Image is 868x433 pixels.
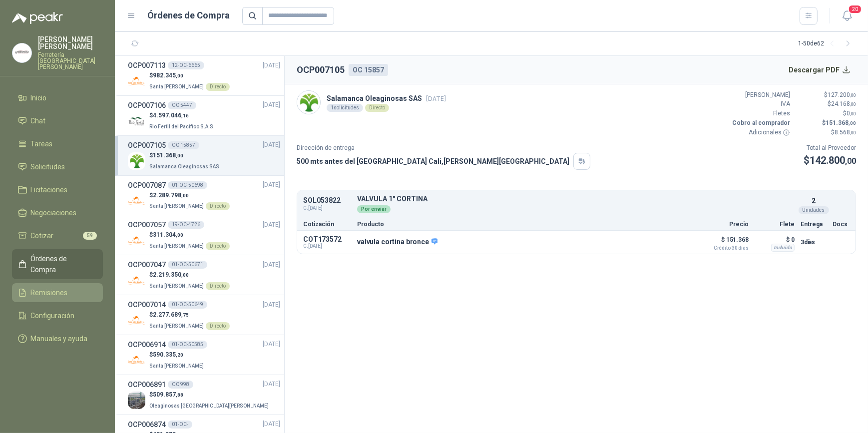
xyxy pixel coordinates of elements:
[128,259,166,270] h3: OCP007047
[153,72,183,79] span: 982.345
[12,306,103,325] a: Configuración
[755,234,795,246] p: $ 0
[168,101,196,109] div: OC 5447
[128,219,166,230] h3: OCP007057
[149,243,204,249] span: Santa [PERSON_NAME]
[128,379,280,411] a: OCP006891OC 998[DATE] Company Logo$509.857,88Oleaginosas [GEOGRAPHIC_DATA][PERSON_NAME]
[850,111,856,116] span: ,00
[181,272,189,278] span: ,00
[263,61,280,70] span: [DATE]
[128,339,166,350] h3: OCP006914
[153,192,189,199] span: 2.289.798
[303,235,351,243] p: COT173572
[263,220,280,230] span: [DATE]
[153,271,189,278] span: 2.219.350
[297,143,590,153] p: Dirección de entrega
[149,310,230,320] p: $
[181,193,189,198] span: ,00
[12,111,103,130] a: Chat
[38,52,103,70] p: Ferretería [GEOGRAPHIC_DATA][PERSON_NAME]
[31,253,93,275] span: Órdenes de Compra
[796,99,856,109] p: $
[31,207,77,218] span: Negociaciones
[206,282,230,290] div: Directo
[357,238,437,247] p: valvula cortina bronce
[755,221,795,227] p: Flete
[850,92,856,98] span: ,00
[206,242,230,250] div: Directo
[206,83,230,91] div: Directo
[845,156,856,166] span: ,00
[263,180,280,190] span: [DATE]
[357,205,391,213] div: Por enviar
[327,93,446,104] p: Salamanca Oleaginosas SAS
[181,113,189,118] span: ,16
[168,141,199,149] div: OC 15857
[699,221,749,227] p: Precio
[128,379,166,390] h3: OCP006891
[149,151,221,160] p: $
[812,195,816,206] p: 2
[12,43,31,62] img: Company Logo
[849,120,856,126] span: ,00
[149,84,204,89] span: Santa [PERSON_NAME]
[426,95,446,102] span: [DATE]
[804,143,856,153] p: Total al Proveedor
[128,339,280,371] a: OCP00691401-OC-50585[DATE] Company Logo$590.335,20Santa [PERSON_NAME]
[128,180,280,211] a: OCP00708701-OC-50698[DATE] Company Logo$2.289.798,00Santa [PERSON_NAME]Directo
[153,231,183,238] span: 311.304
[149,283,204,289] span: Santa [PERSON_NAME]
[128,60,166,71] h3: OCP007113
[263,100,280,110] span: [DATE]
[31,184,68,195] span: Licitaciones
[730,128,790,137] p: Adicionales
[801,236,827,248] p: 3 días
[263,340,280,349] span: [DATE]
[149,71,230,80] p: $
[835,129,856,136] span: 8.568
[128,392,145,409] img: Company Logo
[153,351,183,358] span: 590.335
[128,419,166,430] h3: OCP006874
[12,283,103,302] a: Remisiones
[128,140,166,151] h3: OCP007105
[263,380,280,389] span: [DATE]
[149,203,204,209] span: Santa [PERSON_NAME]
[838,7,856,25] button: 20
[149,403,269,409] span: Oleaginosas [GEOGRAPHIC_DATA][PERSON_NAME]
[12,203,103,222] a: Negociaciones
[128,180,166,191] h3: OCP007087
[128,352,145,369] img: Company Logo
[365,104,389,112] div: Directo
[128,259,280,291] a: OCP00704701-OC-50671[DATE] Company Logo$2.219.350,00Santa [PERSON_NAME]Directo
[303,243,351,249] span: C: [DATE]
[128,72,145,90] img: Company Logo
[796,109,856,118] p: $
[31,310,75,321] span: Configuración
[128,192,145,209] img: Company Logo
[349,64,388,76] div: OC 15857
[850,130,856,135] span: ,00
[128,312,145,329] img: Company Logo
[38,36,103,50] p: [PERSON_NAME] [PERSON_NAME]
[206,202,230,210] div: Directo
[831,100,856,107] span: 24.168
[263,260,280,270] span: [DATE]
[149,390,271,400] p: $
[784,60,857,80] button: Descargar PDF
[168,341,207,349] div: 01-OC-50585
[153,311,189,318] span: 2.277.689
[798,36,856,52] div: 1 - 50 de 62
[796,118,856,128] p: $
[128,100,280,131] a: OCP007106OC 5447[DATE] Company Logo$4.597.046,16Rio Fertil del Pacífico S.A.S.
[148,8,230,22] h1: Órdenes de Compra
[149,270,230,280] p: $
[12,249,103,279] a: Órdenes de Compra
[168,261,207,269] div: 01-OC-50671
[128,272,145,289] img: Company Logo
[168,61,204,69] div: 12-OC-6665
[297,91,320,114] img: Company Logo
[149,164,219,169] span: Salamanca Oleaginosas SAS
[168,381,193,389] div: OC 998
[730,118,790,128] p: Cobro al comprador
